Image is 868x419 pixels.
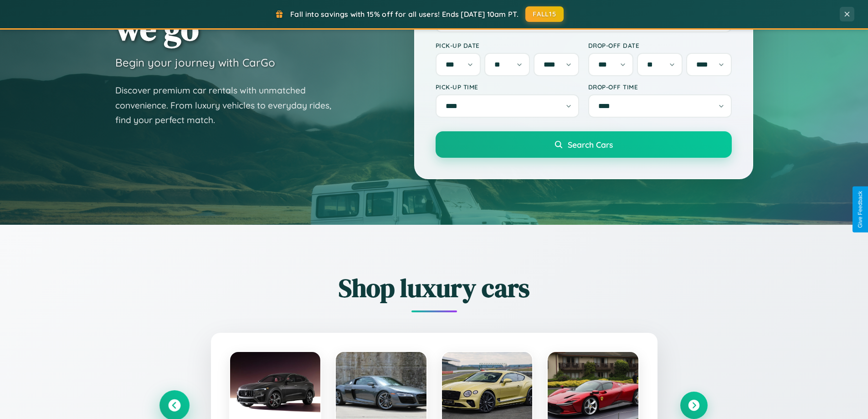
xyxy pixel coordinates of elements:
span: Search Cars [568,140,613,150]
label: Drop-off Time [588,83,732,91]
div: Give Feedback [857,191,863,228]
label: Pick-up Date [436,41,579,49]
button: FALL15 [525,6,564,22]
h3: Begin your journey with CarGo [115,56,275,69]
label: Pick-up Time [436,83,579,91]
h2: Shop luxury cars [161,270,708,305]
button: Search Cars [436,131,732,158]
p: Discover premium car rentals with unmatched convenience. From luxury vehicles to everyday rides, ... [115,83,343,128]
span: Fall into savings with 15% off for all users! Ends [DATE] 10am PT. [290,10,519,19]
label: Drop-off Date [588,41,732,49]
